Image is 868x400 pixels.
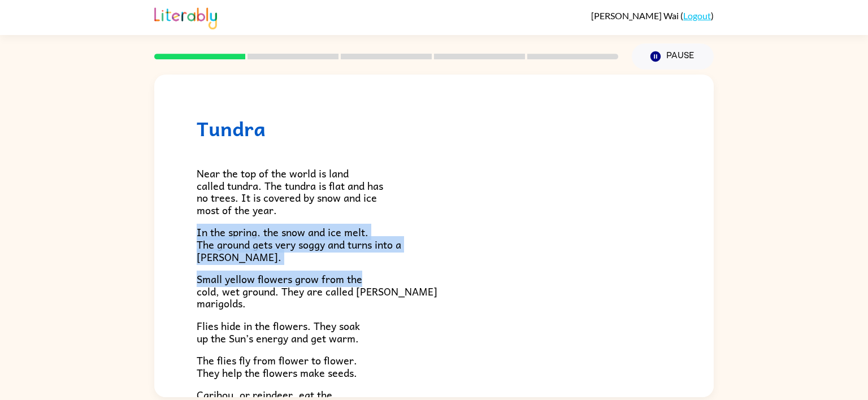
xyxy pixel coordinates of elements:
h1: Tundra [197,117,671,140]
span: [PERSON_NAME] Wai [591,10,680,21]
span: The flies fly from flower to flower. They help the flowers make seeds. [197,352,357,381]
button: Pause [632,44,714,69]
span: In the spring, the snow and ice melt. The ground gets very soggy and turns into a [PERSON_NAME]. [197,224,401,264]
img: Literably [154,5,217,29]
div: ( ) [591,10,714,21]
span: Near the top of the world is land called tundra. The tundra is flat and has no trees. It is cover... [197,165,383,218]
span: Flies hide in the flowers. They soak up the Sun’s energy and get warm. [197,318,360,346]
a: Logout [683,10,711,21]
span: Small yellow flowers grow from the cold, wet ground. They are called [PERSON_NAME] marigolds. [197,271,437,311]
